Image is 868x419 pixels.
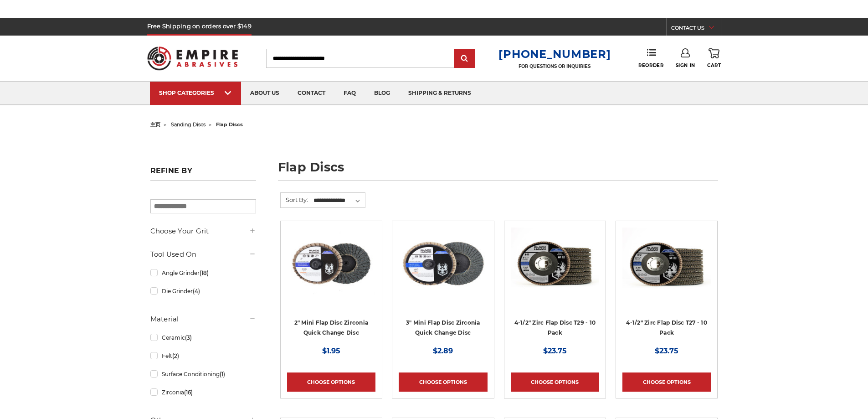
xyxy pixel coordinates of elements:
a: Zirconia(16) [150,384,256,400]
span: Sign In [676,62,695,68]
select: Sort By: [312,194,365,207]
a: Die Grinder(4) [150,283,256,299]
span: (3) [185,334,192,341]
span: Cart [707,62,721,68]
label: Sort By: [281,193,308,207]
h5: Tool Used On [150,249,256,260]
a: Felt(2) [150,348,256,364]
span: (1) [220,371,225,378]
a: Choose Options [399,372,487,392]
a: faq [334,82,365,105]
a: Surface Conditioning(1) [150,366,256,382]
img: Empire Abrasives [147,41,238,76]
img: 4.5" Black Hawk Zirconia Flap Disc 10 Pack [511,228,599,300]
a: Choose Options [287,372,375,392]
span: flap discs [216,121,243,128]
h5: Material [150,314,256,325]
img: Black Hawk 4-1/2" x 7/8" Flap Disc Type 27 - 10 Pack [622,228,711,300]
span: (2) [172,352,179,359]
a: Black Hawk 4-1/2" x 7/8" Flap Disc Type 27 - 10 Pack [622,228,711,344]
span: $23.75 [543,347,567,355]
a: BHA 3" Quick Change 60 Grit Flap Disc for Fine Grinding and Finishing [399,228,487,344]
a: Ceramic(3) [150,330,256,346]
a: about us [241,82,288,105]
span: (4) [193,288,200,295]
h1: flap discs [278,161,718,181]
img: Black Hawk Abrasives 2-inch Zirconia Flap Disc with 60 Grit Zirconia for Smooth Finishing [287,228,375,300]
a: Choose Options [511,372,599,392]
input: Submit [456,50,474,68]
a: blog [365,82,399,105]
a: shipping & returns [399,82,480,105]
a: [PHONE_NUMBER] [498,47,611,61]
p: FOR QUESTIONS OR INQUIRIES [498,63,611,69]
h5: Free Shipping on orders over $149 [147,18,252,36]
img: BHA 3" Quick Change 60 Grit Flap Disc for Fine Grinding and Finishing [399,228,487,300]
a: Cart [707,48,721,68]
div: SHOP CATEGORIES [159,89,232,96]
span: $1.95 [322,347,340,355]
a: Angle Grinder(18) [150,265,256,281]
span: $23.75 [655,347,678,355]
span: $2.89 [433,347,453,355]
a: Reorder [638,48,663,68]
span: (16) [184,389,193,396]
a: Black Hawk Abrasives 2-inch Zirconia Flap Disc with 60 Grit Zirconia for Smooth Finishing [287,228,375,344]
span: (18) [200,269,209,276]
h5: Refine by [150,166,256,181]
h5: Choose Your Grit [150,226,256,237]
a: sanding discs [171,121,205,128]
a: contact [288,82,334,105]
a: CONTACT US [671,23,721,36]
span: Reorder [638,62,663,68]
a: 4.5" Black Hawk Zirconia Flap Disc 10 Pack [511,228,599,344]
a: 主页 [150,121,160,128]
a: Choose Options [622,372,711,392]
